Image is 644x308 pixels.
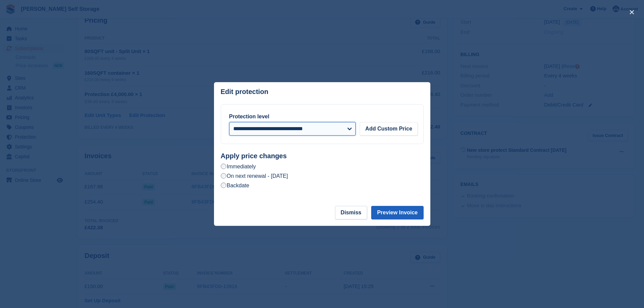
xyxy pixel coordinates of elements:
[229,114,269,119] label: Protection level
[360,122,418,136] button: Add Custom Price
[221,173,226,179] input: On next renewal - [DATE]
[221,152,287,160] strong: Apply price changes
[221,182,249,189] label: Backdate
[221,163,256,170] label: Immediately
[221,172,288,180] label: On next renewal - [DATE]
[371,206,423,219] button: Preview Invoice
[221,164,226,169] input: Immediately
[626,7,637,18] button: close
[221,183,226,188] input: Backdate
[335,206,367,219] button: Dismiss
[221,88,268,96] p: Edit protection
